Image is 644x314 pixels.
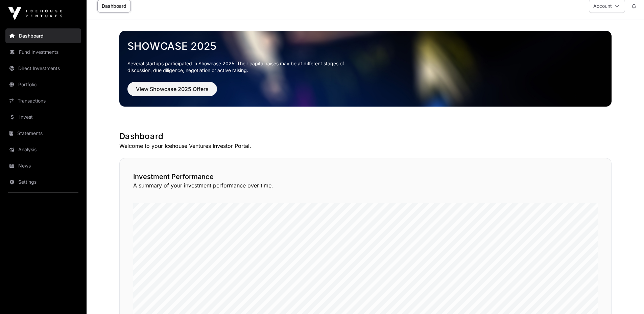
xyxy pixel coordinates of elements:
p: A summary of your investment performance over time. [133,181,598,189]
a: Statements [5,126,81,141]
span: View Showcase 2025 Offers [136,85,209,93]
a: Direct Investments [5,61,81,76]
h2: Investment Performance [133,172,598,181]
img: Icehouse Ventures Logo [8,7,62,20]
iframe: Chat Widget [610,282,644,314]
a: Analysis [5,142,81,157]
a: Fund Investments [5,45,81,60]
a: Transactions [5,93,81,108]
a: Invest [5,110,81,125]
img: Showcase 2025 [119,31,612,107]
button: View Showcase 2025 Offers [127,82,217,96]
a: Dashboard [5,28,81,43]
p: Welcome to your Icehouse Ventures Investor Portal. [119,142,612,150]
a: News [5,158,81,173]
p: Several startups participated in Showcase 2025. Their capital raises may be at different stages o... [127,60,355,74]
h1: Dashboard [119,131,612,142]
a: Settings [5,175,81,189]
a: Showcase 2025 [127,40,603,52]
a: View Showcase 2025 Offers [127,89,217,95]
a: Portfolio [5,77,81,92]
